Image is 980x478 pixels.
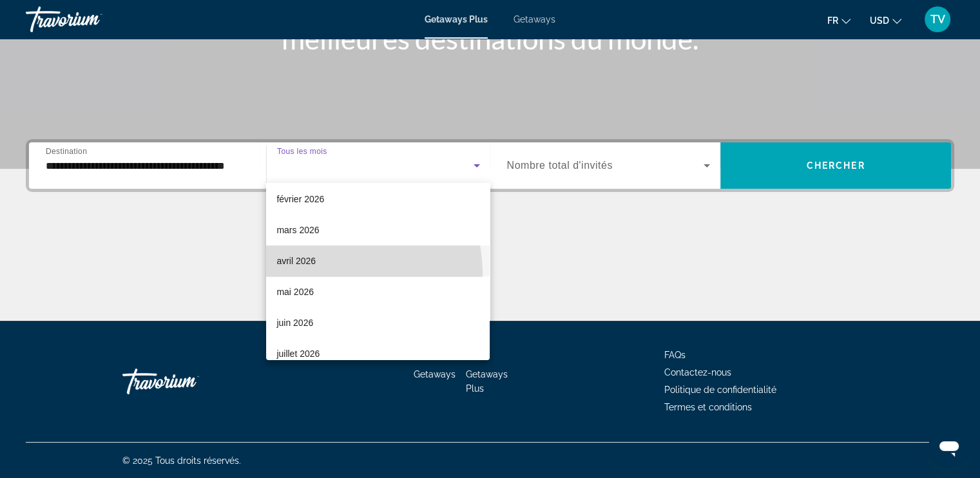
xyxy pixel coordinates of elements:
span: juillet 2026 [276,346,320,361]
span: juin 2026 [276,315,313,330]
span: mai 2026 [276,284,314,300]
span: février 2026 [276,191,324,207]
span: avril 2026 [276,253,316,269]
span: mars 2026 [276,222,319,238]
iframe: Bouton de lancement de la fenêtre de messagerie [928,426,970,468]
